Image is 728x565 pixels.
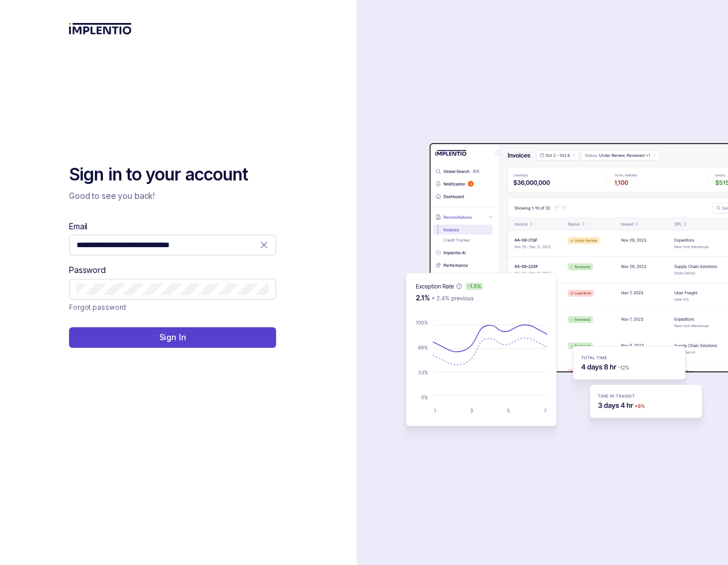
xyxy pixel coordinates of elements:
[69,23,132,34] img: logo
[69,163,276,186] h2: Sign in to your account
[69,264,106,276] label: Password
[159,332,186,343] p: Sign In
[69,327,276,348] button: Sign In
[69,190,276,202] p: Good to see you back!
[69,302,126,313] a: Link Forgot password
[69,302,126,313] p: Forgot password
[69,221,87,232] label: Email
